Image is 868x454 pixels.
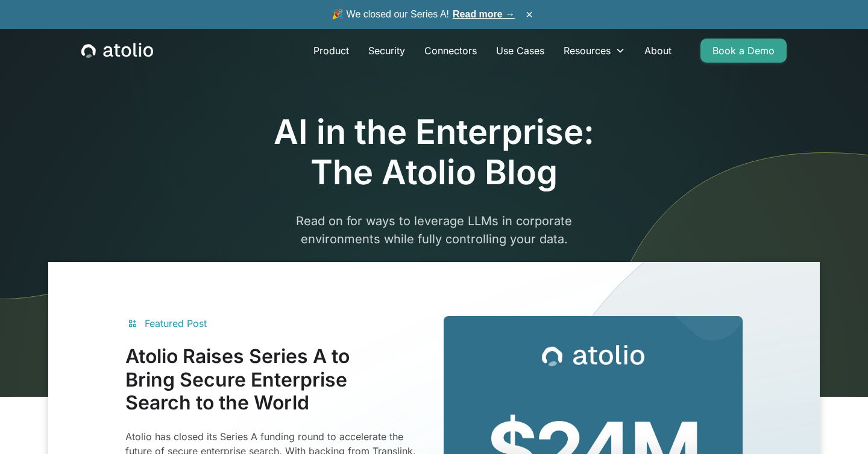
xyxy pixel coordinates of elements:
div: Resources [564,43,611,58]
a: Use Cases [486,39,554,63]
div: Resources [554,39,635,63]
a: home [81,43,153,58]
h3: Atolio Raises Series A to Bring Secure Enterprise Search to the World [125,345,424,414]
a: About [635,39,681,63]
a: Security [359,39,415,63]
a: Connectors [415,39,486,63]
h1: AI in the Enterprise: The Atolio Blog [203,112,665,193]
p: Read on for ways to leverage LLMs in corporate environments while fully controlling your data. [203,212,665,302]
a: Product [304,39,359,63]
div: Featured Post [145,316,207,331]
a: Read more → [453,9,515,19]
span: 🎉 We closed our Series A! [332,7,515,22]
a: Book a Demo [700,39,787,63]
button: × [522,8,536,21]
